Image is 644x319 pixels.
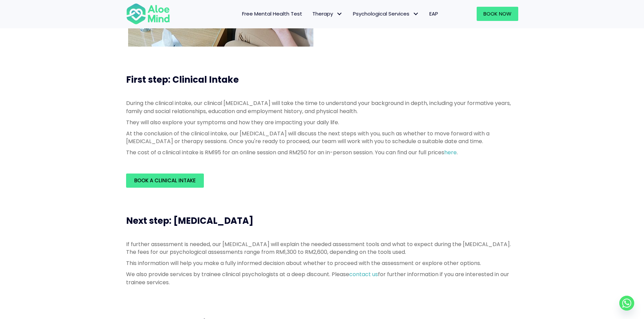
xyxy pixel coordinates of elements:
[348,7,424,21] a: Psychological ServicesPsychological Services: submenu
[126,215,254,227] span: Next step: [MEDICAL_DATA]
[179,7,443,21] nav: Menu
[353,10,419,17] span: Psychological Services
[429,10,438,17] span: EAP
[483,10,511,17] span: Book Now
[126,130,518,145] p: At the conclusion of the clinical intake, our [MEDICAL_DATA] will discuss the next steps with you...
[134,177,196,184] span: Book a Clinical Intake
[424,7,443,21] a: EAP
[237,7,307,21] a: Free Mental Health Test
[477,7,518,21] a: Book Now
[126,270,518,286] p: We also provide services by trainee clinical psychologists at a deep discount. Please for further...
[126,259,518,267] p: This information will help you make a fully informed decision about whether to proceed with the a...
[307,7,348,21] a: TherapyTherapy: submenu
[335,9,344,19] span: Therapy: submenu
[242,10,302,17] span: Free Mental Health Test
[444,149,457,156] a: here
[349,270,378,278] a: contact us
[126,3,170,25] img: Aloe mind Logo
[126,118,518,126] p: They will also explore your symptoms and how they are impacting your daily life.
[126,240,518,256] p: If further assessment is needed, our [MEDICAL_DATA] will explain the needed assessment tools and ...
[126,149,518,156] p: The cost of a clinical intake is RM195 for an online session and RM250 for an in-person session. ...
[619,296,634,311] a: Whatsapp
[312,10,343,17] span: Therapy
[126,99,518,115] p: During the clinical intake, our clinical [MEDICAL_DATA] will take the time to understand your bac...
[126,174,204,188] a: Book a Clinical Intake
[126,74,239,86] span: First step: Clinical Intake
[411,9,421,19] span: Psychological Services: submenu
